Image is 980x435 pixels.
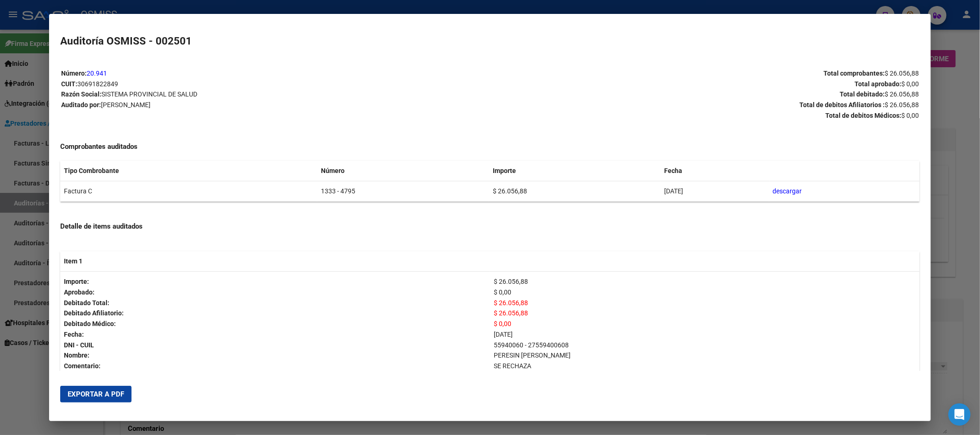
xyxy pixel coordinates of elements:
a: 20.941 [87,70,107,77]
h4: Comprobantes auditados [60,141,920,152]
span: $ 26.056,88 [494,299,528,307]
p: Total comprobantes: [490,68,919,79]
th: Número [317,161,489,181]
p: Total aprobado: [490,79,919,90]
span: $ 26.056,88 [885,101,919,109]
p: Total debitado: [490,89,919,100]
th: Tipo Combrobante [60,161,318,181]
p: Total de debitos Afiliatorios : [490,100,919,110]
td: [DATE] [660,181,769,202]
span: Exportar a PDF [68,390,124,398]
span: $ 26.056,88 [885,90,919,98]
p: Debitado Total: [64,298,486,308]
p: Fecha: [64,329,486,340]
a: descargar [773,187,802,195]
p: $ 0,00 [494,287,916,298]
td: $ 26.056,88 [489,181,660,202]
span: $ 26.056,88 [885,70,919,77]
button: Exportar a PDF [60,386,132,403]
span: $ 0,00 [901,80,919,88]
div: Open Intercom Messenger [949,403,971,426]
p: Debitado Médico: [64,319,486,329]
p: Importe: [64,276,486,287]
p: Razón Social: [61,89,490,100]
span: $ 0,00 [901,112,919,119]
p: CUIT: [61,79,490,90]
p: 55940060 - 27559400608 PERESIN [PERSON_NAME] [494,340,916,361]
span: $ 26.056,88 [494,309,528,317]
p: Comentario: [64,361,486,371]
td: 1333 - 4795 [317,181,489,202]
p: Número: [61,68,490,79]
strong: Item 1 [64,257,82,265]
span: SISTEMA PROVINCIAL DE SALUD [101,90,197,98]
p: Aprobado: [64,287,486,298]
span: [PERSON_NAME] [101,101,151,109]
p: Debitado Afiliatorio: [64,308,486,319]
p: [DATE] [494,329,916,340]
p: Auditado por: [61,100,490,110]
h4: Detalle de items auditados [60,221,920,232]
th: Importe [489,161,660,181]
h2: Auditoría OSMISS - 002501 [60,33,920,49]
p: $ 26.056,88 [494,276,916,287]
span: $ 0,00 [494,320,511,327]
th: Fecha [660,161,769,181]
td: Factura C [60,181,318,202]
p: DNI - CUIL Nombre: [64,340,486,361]
p: SE RECHAZA [494,361,916,371]
p: Total de debitos Médicos: [490,110,919,121]
span: 30691822849 [77,80,118,88]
